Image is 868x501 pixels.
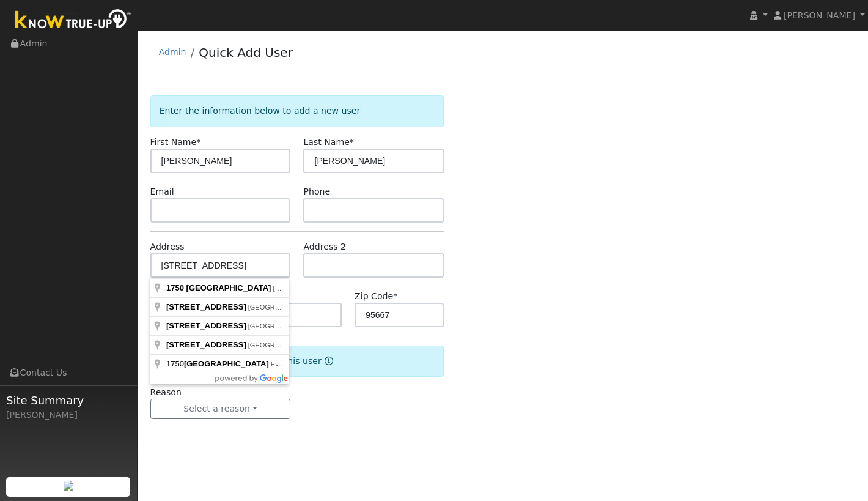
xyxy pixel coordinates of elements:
img: Know True-Up [9,7,138,34]
span: [GEOGRAPHIC_DATA], [GEOGRAPHIC_DATA], [GEOGRAPHIC_DATA] [273,284,490,292]
label: Address 2 [303,240,346,253]
span: [GEOGRAPHIC_DATA], [GEOGRAPHIC_DATA], [GEOGRAPHIC_DATA] [248,341,466,349]
label: Phone [303,185,330,198]
a: Reason for new user [322,356,333,366]
span: Site Summary [6,392,131,409]
span: Evergreen, [GEOGRAPHIC_DATA], [GEOGRAPHIC_DATA] [271,360,449,368]
label: Last Name [303,136,353,149]
a: Quick Add User [199,45,293,60]
span: 1750 [166,283,184,292]
span: [STREET_ADDRESS] [166,321,246,330]
img: retrieve [64,481,73,491]
label: Zip Code [355,290,397,303]
span: [GEOGRAPHIC_DATA] [186,283,271,292]
div: [PERSON_NAME] [6,409,131,421]
span: [GEOGRAPHIC_DATA], [GEOGRAPHIC_DATA], [GEOGRAPHIC_DATA] [248,322,466,330]
span: 1750 [166,359,271,368]
label: Reason [150,386,182,399]
div: Select the reason for adding this user [150,346,444,377]
span: [STREET_ADDRESS] [166,340,246,349]
label: Address [150,240,185,253]
button: Select a reason [150,399,291,420]
span: [GEOGRAPHIC_DATA], [GEOGRAPHIC_DATA], [GEOGRAPHIC_DATA] [248,303,466,311]
span: [STREET_ADDRESS] [166,302,246,311]
label: Email [150,185,174,198]
span: Required [393,291,397,301]
div: Enter the information below to add a new user [150,95,444,127]
span: [GEOGRAPHIC_DATA] [184,359,269,368]
span: [PERSON_NAME] [784,10,855,20]
label: First Name [150,136,201,149]
span: Required [196,137,200,147]
a: Admin [159,47,186,57]
span: Required [350,137,354,147]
